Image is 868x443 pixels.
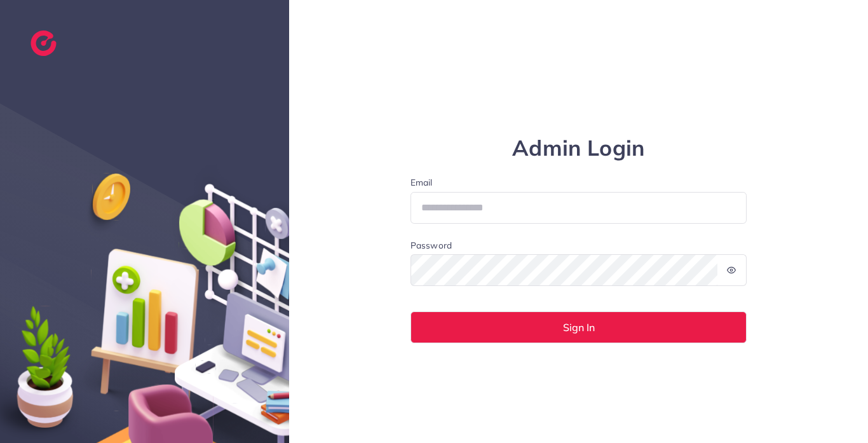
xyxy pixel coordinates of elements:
[410,176,747,189] label: Email
[31,31,57,56] img: logo
[410,239,452,252] label: Password
[563,322,595,332] span: Sign In
[410,135,747,161] h1: Admin Login
[410,311,747,343] button: Sign In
